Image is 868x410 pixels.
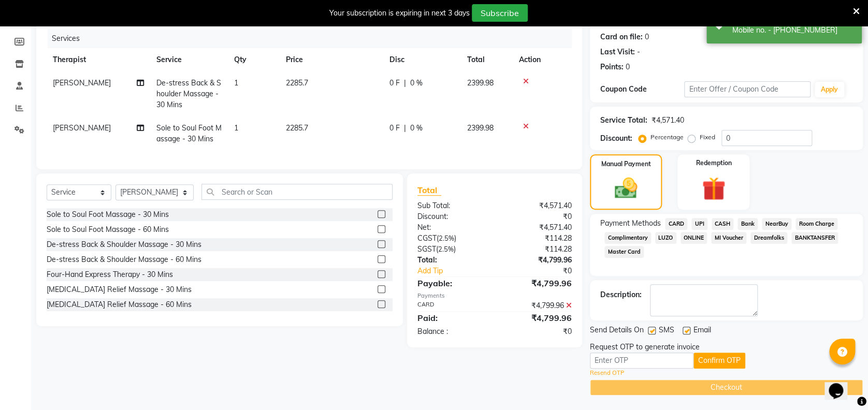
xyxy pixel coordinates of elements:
span: Master Card [604,246,644,258]
div: De-stress Back & Shoulder Massage - 60 Mins [47,254,201,265]
div: Card on file: [600,32,643,42]
div: Net: [410,222,495,233]
span: SGST [417,244,436,254]
span: CGST [417,233,437,243]
div: ₹4,571.40 [652,115,684,126]
div: CARD [410,300,495,311]
span: 1 [234,123,238,133]
span: 0 % [410,123,423,134]
span: 1 [234,78,238,87]
div: [MEDICAL_DATA] Relief Massage - 30 Mins [47,284,192,295]
div: ₹0 [495,211,580,222]
div: Sole to Soul Foot Massage - 60 Mins [47,224,169,235]
th: Disc [383,48,461,71]
div: ₹4,571.40 [495,200,580,211]
div: Discount: [410,211,495,222]
div: Four-Hand Express Therapy - 30 Mins [47,269,173,280]
div: Payable: [410,277,495,289]
div: Description: [600,289,642,300]
div: Sub Total: [410,200,495,211]
button: Apply [815,82,844,97]
span: [PERSON_NAME] [53,78,111,87]
span: 2.5% [438,245,454,253]
span: Room Charge [795,218,837,230]
span: SMS [659,325,674,338]
button: Subscribe [472,4,528,22]
div: ₹4,799.96 [495,277,580,289]
span: | [404,123,406,134]
label: Fixed [700,133,715,142]
span: Complimentary [604,232,651,244]
img: _gift.svg [695,174,733,203]
span: 2285.7 [286,123,308,133]
label: Redemption [696,158,731,168]
div: ₹114.28 [495,244,580,255]
th: Service [150,48,228,71]
div: Paid: [410,312,495,324]
th: Therapist [47,48,150,71]
div: ( ) [410,244,495,255]
span: Dreamfolks [750,232,787,244]
span: | [404,78,406,89]
th: Total [461,48,513,71]
div: ₹4,799.96 [495,312,580,324]
div: Services [48,29,580,48]
div: Your subscription is expiring in next 3 days [329,8,470,19]
div: Payments [417,291,572,300]
span: Sole to Soul Foot Massage - 30 Mins [156,123,222,143]
input: Enter OTP [590,353,693,369]
a: Add Tip [410,266,509,276]
input: Enter Offer / Coupon Code [684,81,810,97]
div: Last Visit: [600,47,635,57]
div: 0 [626,62,630,72]
div: ₹4,571.40 [495,222,580,233]
div: Service Total: [600,115,647,126]
button: Confirm OTP [693,353,745,369]
div: Request OTP to generate invoice [590,342,700,353]
div: Discount: [600,133,632,144]
div: ( ) [410,233,495,244]
span: CARD [665,218,687,230]
div: De-stress Back & Shoulder Massage - 30 Mins [47,239,201,250]
span: 2399.98 [467,78,494,87]
span: Email [693,325,711,338]
span: ONLINE [681,232,707,244]
div: Total: [410,255,495,266]
span: Bank [737,218,758,230]
a: Resend OTP [590,369,624,377]
div: ₹114.28 [495,233,580,244]
span: 0 F [389,123,400,134]
span: [PERSON_NAME] [53,123,111,133]
div: Balance : [410,326,495,337]
th: Price [280,48,383,71]
div: ₹4,799.96 [495,255,580,266]
span: De-stress Back & Shoulder Massage - 30 Mins [156,78,221,109]
span: Total [417,185,441,196]
span: LUZO [655,232,676,244]
span: Payment Methods [600,218,661,229]
span: 2399.98 [467,123,494,133]
div: ₹0 [509,266,580,276]
div: Points: [600,62,624,72]
div: Sole to Soul Foot Massage - 30 Mins [47,209,169,220]
span: 0 % [410,78,423,89]
span: 2.5% [439,234,454,242]
th: Action [513,48,572,71]
span: 0 F [389,78,400,89]
span: NearBuy [762,218,791,230]
th: Qty [228,48,280,71]
span: 2285.7 [286,78,308,87]
span: MI Voucher [711,232,746,244]
div: ₹0 [495,326,580,337]
div: 0 [645,32,649,42]
span: UPI [691,218,707,230]
span: CASH [712,218,734,230]
input: Search or Scan [201,184,393,200]
div: ₹4,799.96 [495,300,580,311]
div: - [637,47,640,57]
span: BANKTANSFER [791,232,838,244]
iframe: chat widget [824,369,858,400]
div: Coupon Code [600,84,684,95]
label: Manual Payment [601,159,651,169]
span: Send Details On [590,325,644,338]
